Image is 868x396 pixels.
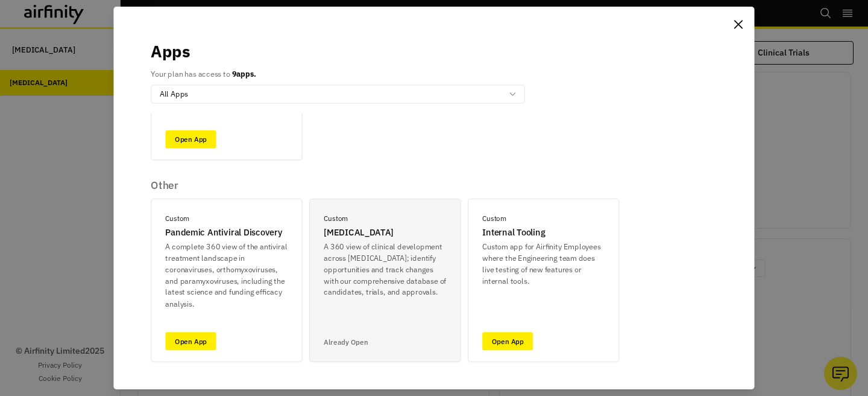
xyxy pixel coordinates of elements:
[324,337,368,347] p: Already Open
[324,241,446,298] p: A 360 view of clinical development across [MEDICAL_DATA]; identify opportunities and track change...
[151,39,190,64] p: Apps
[165,332,216,350] a: Open App
[324,226,394,239] p: [MEDICAL_DATA]
[729,15,747,34] button: Close
[232,69,257,78] b: 9 apps.
[165,226,282,239] p: Pandemic Antiviral Discovery
[160,88,188,100] p: All Apps
[482,332,533,350] a: Open App
[482,226,545,239] p: Internal Tooling
[482,213,506,223] p: Custom
[324,213,348,223] p: Custom
[151,179,619,191] p: Other
[165,213,189,223] p: Custom
[151,68,256,80] p: Your plan has access to
[482,241,605,287] p: Custom app for Airfinity Employees where the Engineering team does live testing of new features o...
[165,130,216,148] a: Open App
[165,241,288,310] p: A complete 360 view of the antiviral treatment landscape in coronaviruses, orthomyxoviruses, and ...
